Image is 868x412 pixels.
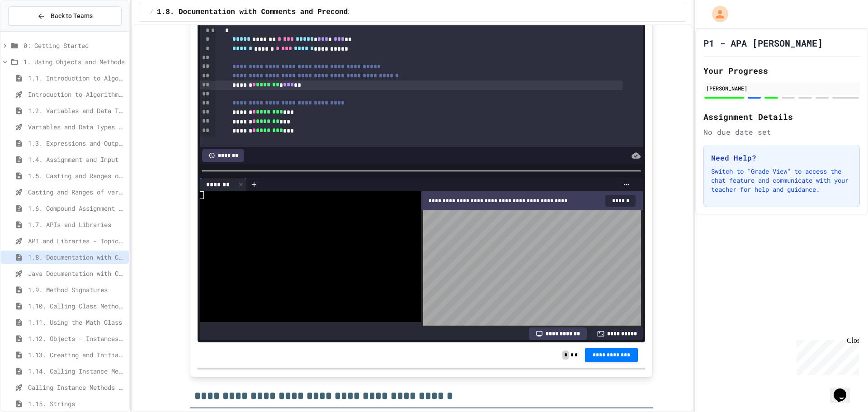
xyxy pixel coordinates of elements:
[28,106,125,115] span: 1.2. Variables and Data Types
[28,383,125,392] span: Calling Instance Methods - Topic 1.14
[793,336,859,375] iframe: chat widget
[51,11,93,21] span: Back to Teams
[711,152,852,163] h3: Need Help?
[830,376,859,403] iframe: chat widget
[28,350,125,360] span: 1.13. Creating and Initializing Objects: Constructors
[28,122,125,132] span: Variables and Data Types - Quiz
[28,171,125,180] span: 1.5. Casting and Ranges of Values
[28,285,125,294] span: 1.9. Method Signatures
[28,220,125,229] span: 1.7. APIs and Libraries
[703,110,860,123] h2: Assignment Details
[703,4,731,24] div: My Account
[28,204,125,213] span: 1.6. Compound Assignment Operators
[28,236,125,246] span: API and Libraries - Topic 1.7
[703,64,860,77] h2: Your Progress
[28,252,125,262] span: 1.8. Documentation with Comments and Preconditions
[24,41,125,50] span: 0: Getting Started
[150,9,153,16] span: /
[28,90,125,99] span: Introduction to Algorithms, Programming, and Compilers
[703,37,823,49] h1: P1 - APA [PERSON_NAME]
[711,167,852,194] p: Switch to "Grade View" to access the chat feature and communicate with your teacher for help and ...
[8,6,122,26] button: Back to Teams
[28,317,125,327] span: 1.11. Using the Math Class
[28,187,125,197] span: Casting and Ranges of variables - Quiz
[28,366,125,376] span: 1.14. Calling Instance Methods
[28,399,125,408] span: 1.15. Strings
[28,269,125,278] span: Java Documentation with Comments - Topic 1.8
[157,7,374,18] span: 1.8. Documentation with Comments and Preconditions
[4,4,62,57] div: Chat with us now!Close
[28,334,125,343] span: 1.12. Objects - Instances of Classes
[706,84,857,92] div: [PERSON_NAME]
[24,57,125,66] span: 1. Using Objects and Methods
[28,73,125,83] span: 1.1. Introduction to Algorithms, Programming, and Compilers
[703,127,860,137] div: No due date set
[28,301,125,311] span: 1.10. Calling Class Methods
[28,155,125,164] span: 1.4. Assignment and Input
[28,138,125,148] span: 1.3. Expressions and Output [New]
